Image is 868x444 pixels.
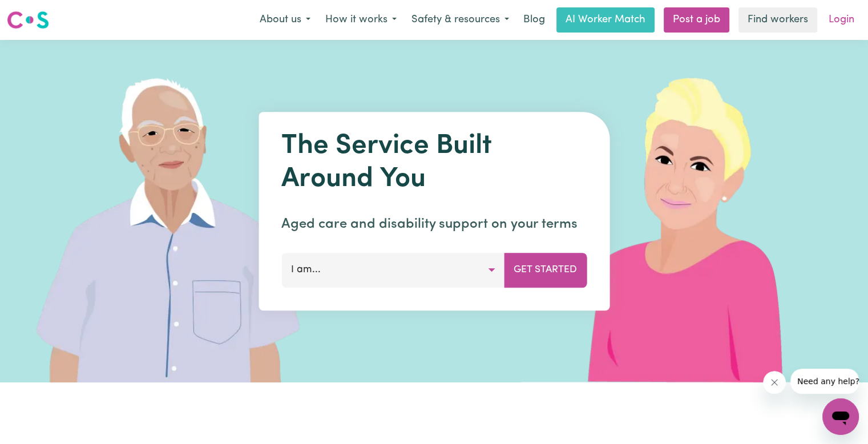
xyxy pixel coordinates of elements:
img: Careseekers logo [7,10,49,30]
a: Blog [516,7,552,33]
h1: The Service Built Around You [281,130,587,196]
button: Safety & resources [404,8,516,32]
a: Careseekers logo [7,7,49,33]
button: I am... [281,253,504,287]
a: Post a job [664,7,729,33]
iframe: Button to launch messaging window [822,398,859,435]
a: Find workers [738,7,817,33]
button: How it works [318,8,404,32]
span: Need any help? [7,8,69,17]
button: About us [252,8,318,32]
a: Login [822,7,861,33]
iframe: Close message [763,371,786,394]
p: Aged care and disability support on your terms [281,214,587,235]
a: AI Worker Match [556,7,655,33]
button: Get Started [504,253,587,287]
iframe: Message from company [790,369,859,394]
